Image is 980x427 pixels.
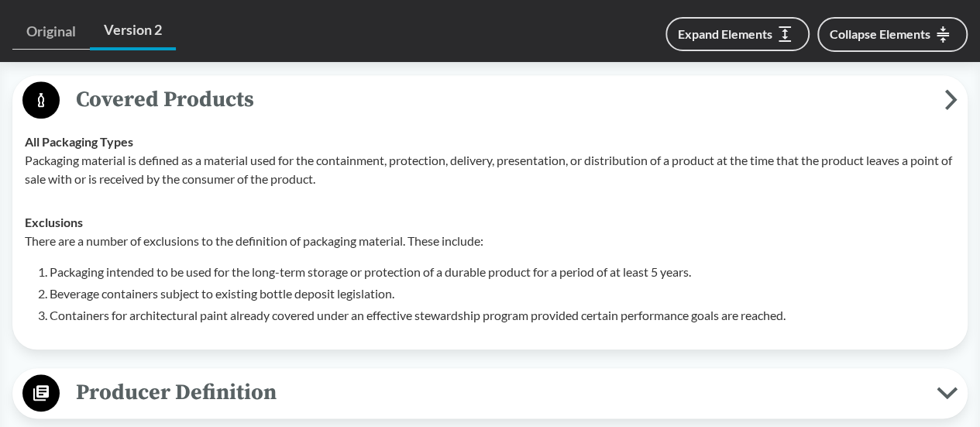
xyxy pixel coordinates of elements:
button: Collapse Elements [817,17,968,52]
li: Containers for architectural paint already covered under an effective stewardship program provide... [50,306,955,325]
strong: All Packaging Types [25,134,133,149]
a: Original [12,14,90,50]
span: Producer Definition [60,375,937,410]
p: There are a number of exclusions to the definition of packaging material. These include: [25,232,955,250]
strong: Exclusions [25,215,83,229]
button: Producer Definition [18,374,962,413]
a: Version 2 [90,12,176,50]
li: Beverage containers subject to existing bottle deposit legislation. [50,284,955,303]
p: Packaging material is defined as a material used for the containment, protection, delivery, prese... [25,151,955,188]
button: Covered Products [18,81,962,120]
span: Covered Products [60,82,944,117]
li: Packaging intended to be used for the long-term storage or protection of a durable product for a ... [50,263,955,281]
button: Expand Elements [665,17,810,51]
